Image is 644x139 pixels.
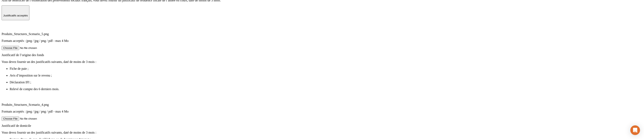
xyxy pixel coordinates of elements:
[2,110,642,113] p: Formats acceptés : jpeg / jpg / png / pdf - max 4 Mo
[2,46,53,50] input: Produits_Structures_Scenario_5.pngFormats acceptés : jpeg / jpg / png / pdf - max 4 Mo
[2,53,642,57] p: Justificatif de l’origine des fonds
[10,67,642,71] p: Fiche de paie ;
[2,124,642,128] p: Justificatif de domicile
[2,39,642,43] p: Formats acceptés : jpeg / jpg / png / pdf - max 4 Mo
[2,60,642,64] p: Vous devez fournir un des justificatifs suivants, daté de moins de 3 mois :
[10,81,642,84] p: Déclaration IFI ;
[10,74,642,77] p: Avis d’imposition sur le revenu ;
[2,117,53,121] input: Produits_Structures_Scenario_4.pngFormats acceptés : jpeg / jpg / png / pdf - max 4 Mo
[3,14,28,17] p: Justificatifs acceptés
[630,125,640,135] div: Ouvrir le Messenger Intercom
[2,32,49,36] span: Produits_Structures_Scenario_5.png
[2,5,29,20] button: Justificatifs acceptés
[2,131,642,134] p: Vous devez fournir un des justificatifs suivants, daté de moins de 3 mois :
[2,103,49,106] span: Produits_Structures_Scenario_4.png
[10,87,642,91] p: Relevé de compte des 6 derniers mois.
